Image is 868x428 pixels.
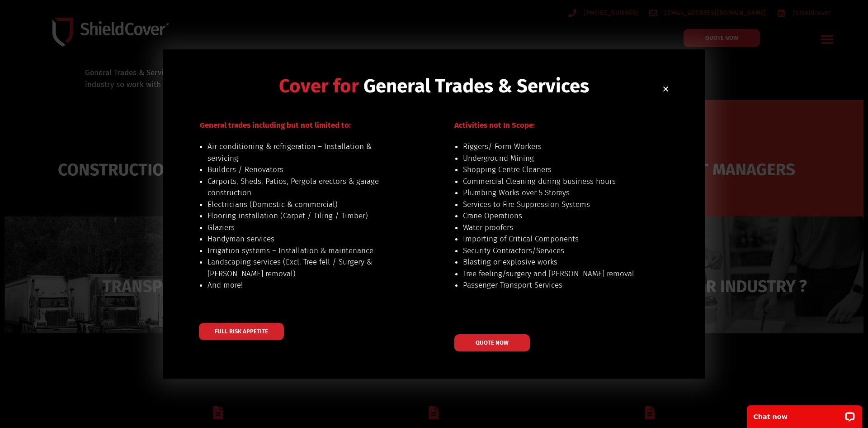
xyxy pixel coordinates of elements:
li: Builders / Renovators [208,164,396,176]
li: Security Contractors/Services [463,245,651,257]
li: Plumbing Works over 5 Storeys [463,187,651,199]
li: Glaziers [208,222,396,234]
li: Commercial Cleaning during business hours [463,176,651,188]
li: Landscaping services (Excl. Tree fell / Surgery & [PERSON_NAME] removal) [208,256,396,279]
span: General Trades & Services [363,75,589,97]
span: FULL RISK APPETITE [215,328,268,334]
iframe: LiveChat chat widget [741,399,868,428]
li: Tree feeling/surgery and [PERSON_NAME] removal [463,268,651,280]
li: Flooring installation (Carpet / Tiling / Timber) [208,210,396,222]
li: Services to Fire Suppression Systems [463,199,651,211]
li: Water proofers [463,222,651,234]
li: Shopping Centre Cleaners [463,164,651,176]
li: Carports, Sheds, Patios, Pergola erectors & garage construction [208,176,396,199]
li: Irrigation systems – Installation & maintenance [208,245,396,257]
li: Passenger Transport Services [463,279,651,291]
li: Electricians (Domestic & commercial) [208,199,396,211]
li: Importing of Critical Components [463,233,651,245]
span: Cover for [279,75,359,97]
span: Activities not In Scope: [454,120,535,130]
li: Crane Operations [463,210,651,222]
li: Blasting or explosive works [463,256,651,268]
span: General trades including but not limited to: [200,120,351,130]
li: Riggers/ Form Workers [463,141,651,153]
li: Underground Mining [463,153,651,164]
a: QUOTE NOW [454,334,530,351]
li: Handyman services [208,233,396,245]
li: Air conditioning & refrigeration – Installation & servicing [208,141,396,164]
span: QUOTE NOW [476,340,509,346]
a: Close [662,86,669,92]
a: FULL RISK APPETITE [199,323,284,340]
li: And more! [208,279,396,291]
